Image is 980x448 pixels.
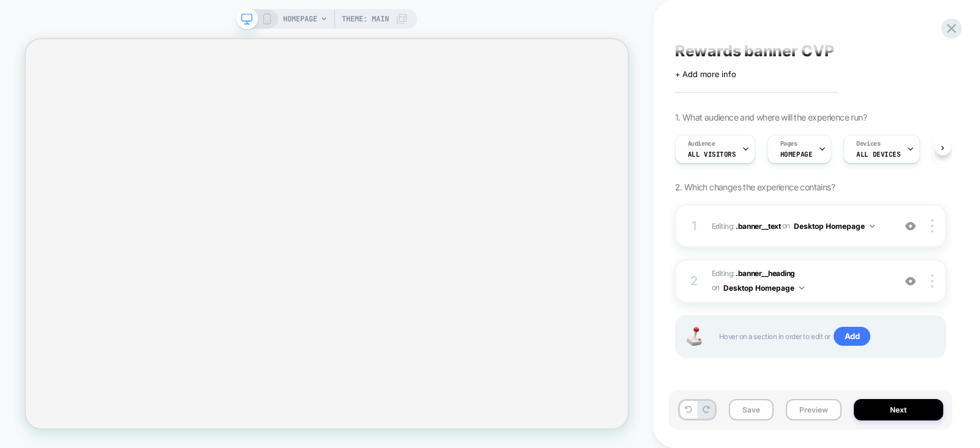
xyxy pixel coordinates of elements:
[931,219,933,233] img: close
[719,327,933,346] span: Hover on a section in order to edit or
[736,221,780,230] span: .banner__text
[799,286,804,289] img: down arrow
[905,221,916,231] img: crossed eye
[712,267,888,296] span: Editing :
[688,150,736,159] span: All Visitors
[931,274,933,288] img: close
[682,327,707,346] img: Joystick
[723,280,804,296] button: Desktop Homepage
[342,9,389,29] span: Theme: MAIN
[780,140,797,148] span: Pages
[854,399,943,420] button: Next
[729,399,774,420] button: Save
[675,182,835,192] span: 2. Which changes the experience contains?
[870,225,875,228] img: down arrow
[283,9,317,29] span: HOMEPAGE
[856,140,880,148] span: Devices
[712,218,888,234] span: Editing :
[786,399,842,420] button: Preview
[794,218,875,234] button: Desktop Homepage
[688,215,701,237] div: 1
[780,150,813,159] span: HOMEPAGE
[688,140,715,148] span: Audience
[736,269,794,278] span: .banner__heading
[675,42,834,60] span: Rewards banner CVP
[782,219,790,233] span: on
[712,281,720,294] span: on
[688,270,701,292] div: 2
[905,276,916,286] img: crossed eye
[856,150,900,159] span: ALL DEVICES
[834,327,871,346] span: Add
[675,112,867,122] span: 1. What audience and where will the experience run?
[675,69,736,79] span: + Add more info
